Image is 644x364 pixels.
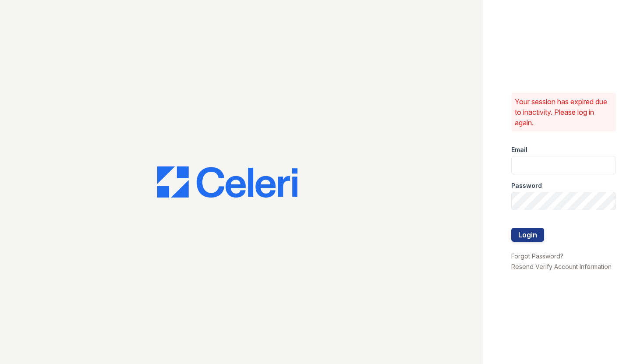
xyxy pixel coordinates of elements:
label: Email [511,145,527,154]
a: Forgot Password? [511,252,563,260]
p: Your session has expired due to inactivity. Please log in again. [515,96,613,128]
img: CE_Logo_Blue-a8612792a0a2168367f1c8372b55b34899dd931a85d93a1a3d3e32e68fde9ad4.png [157,166,297,198]
a: Resend Verify Account Information [511,263,612,270]
label: Password [511,181,542,190]
button: Login [511,228,544,242]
